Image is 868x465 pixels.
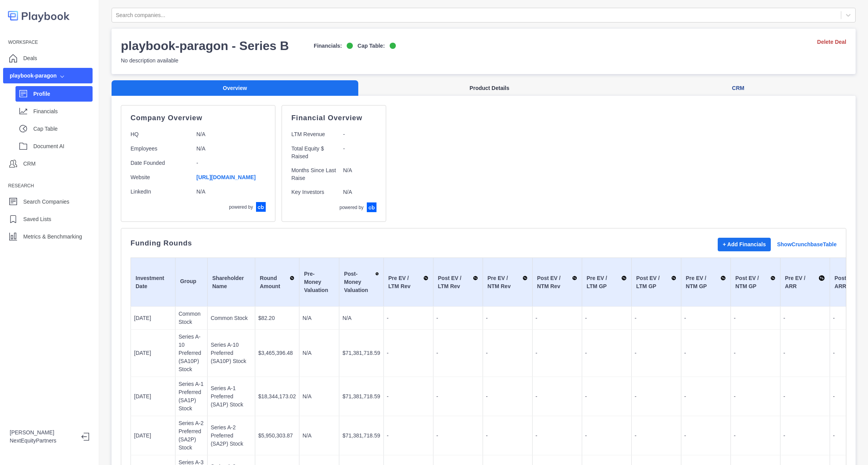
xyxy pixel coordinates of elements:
[684,314,727,322] p: -
[229,204,253,211] p: powered by
[536,314,579,322] p: -
[258,349,296,357] p: $3,465,396.48
[291,145,337,160] p: Total Equity $ Raised
[131,159,190,167] p: Date Founded
[196,159,266,167] p: -
[196,145,266,153] p: N/A
[488,274,528,290] div: Pre EV / NTM Rev
[437,432,480,440] p: -
[390,43,396,49] img: on-logo
[585,314,628,322] p: -
[10,437,75,445] p: NextEquityPartners
[620,80,856,96] button: CRM
[303,349,336,357] p: N/A
[256,202,266,212] img: crunchbase-logo
[33,90,93,98] p: Profile
[684,392,727,401] p: -
[33,125,93,133] p: Cap Table
[33,142,93,150] p: Document AI
[23,54,37,62] p: Deals
[342,392,380,401] p: $71,381,718.59
[536,392,579,401] p: -
[134,392,172,401] p: [DATE]
[8,8,70,24] img: logo-colored
[340,204,364,211] p: powered by
[131,240,192,246] p: Funding Rounds
[785,274,825,290] div: Pre EV / ARR
[134,314,172,322] p: [DATE]
[375,270,379,278] img: Sort
[486,392,529,401] p: -
[211,314,252,322] p: Common Stock
[196,130,266,138] p: N/A
[621,274,627,282] img: Sort
[121,38,289,54] h3: playbook-paragon - Series B
[258,392,296,401] p: $18,344,173.02
[211,341,252,365] p: Series A-10 Preferred (SA10P) Stock
[290,274,294,282] img: Sort
[784,349,827,357] p: -
[784,314,827,322] p: -
[112,80,358,96] button: Overview
[10,72,57,80] div: playbook-paragon
[134,432,172,440] p: [DATE]
[347,43,353,49] img: on-logo
[196,188,266,196] p: N/A
[343,145,376,160] p: -
[718,238,771,251] button: + Add Financials
[635,314,678,322] p: -
[23,215,51,223] p: Saved Lists
[635,432,678,440] p: -
[734,349,777,357] p: -
[23,160,36,168] p: CRM
[314,42,342,50] p: Financials:
[437,392,480,401] p: -
[523,274,528,282] img: Sort
[784,432,827,440] p: -
[131,188,190,196] p: LinkedIn
[33,107,93,116] p: Financials
[438,274,478,290] div: Post EV / LTM Rev
[635,349,678,357] p: -
[387,314,430,322] p: -
[784,392,827,401] p: -
[179,419,204,452] p: Series A-2 Preferred (SA2P) Stock
[211,384,252,409] p: Series A-1 Preferred (SA1P) Stock
[344,270,378,294] div: Post-Money Valuation
[684,432,727,440] p: -
[291,188,337,196] p: Key Investors
[358,42,385,50] p: Cap Table:
[686,274,726,290] div: Pre EV / NTM GP
[23,233,82,241] p: Metrics & Benchmarking
[258,432,296,440] p: $5,950,303.87
[131,115,266,121] p: Company Overview
[291,130,337,138] p: LTM Revenue
[536,432,579,440] p: -
[734,432,777,440] p: -
[131,173,190,182] p: Website
[585,349,628,357] p: -
[303,392,336,401] p: N/A
[342,432,380,440] p: $71,381,718.59
[437,314,480,322] p: -
[134,349,172,357] p: [DATE]
[486,349,529,357] p: -
[486,432,529,440] p: -
[131,130,190,138] p: HQ
[196,174,256,180] a: [URL][DOMAIN_NAME]
[358,80,620,96] button: Product Details
[387,392,430,401] p: -
[260,274,294,290] div: Round Amount
[818,274,825,282] img: Sort
[473,274,478,282] img: Sort
[777,240,837,249] a: Show Crunchbase Table
[343,166,376,182] p: N/A
[585,432,628,440] p: -
[585,392,628,401] p: -
[536,349,579,357] p: -
[423,274,428,282] img: Sort
[437,349,480,357] p: -
[387,349,430,357] p: -
[121,57,396,65] p: No description available
[387,432,430,440] p: -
